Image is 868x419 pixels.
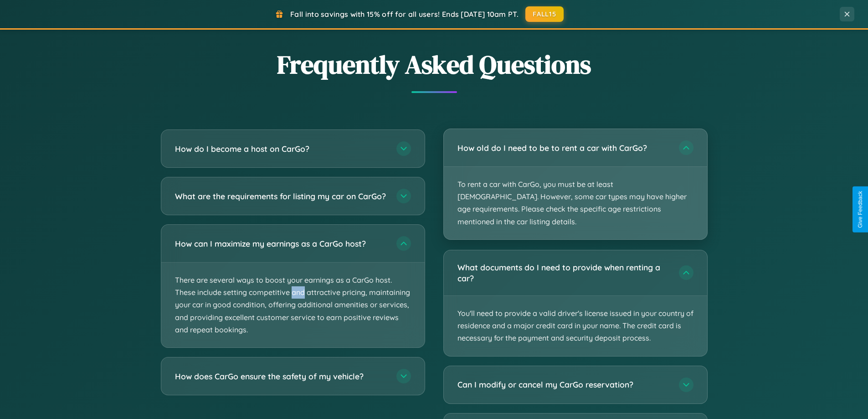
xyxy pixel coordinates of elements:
p: To rent a car with CarGo, you must be at least [DEMOGRAPHIC_DATA]. However, some car types may ha... [444,167,707,239]
h3: Can I modify or cancel my CarGo reservation? [457,379,670,390]
h3: What are the requirements for listing my car on CarGo? [175,191,387,202]
h3: How old do I need to be to rent a car with CarGo? [457,142,670,154]
p: There are several ways to boost your earnings as a CarGo host. These include setting competitive ... [161,263,425,347]
p: You'll need to provide a valid driver's license issued in your country of residence and a major c... [444,296,707,356]
span: Fall into savings with 15% off for all users! Ends [DATE] 10am PT. [290,10,519,19]
h3: How do I become a host on CarGo? [175,143,387,155]
h2: Frequently Asked Questions [161,47,708,82]
h3: What documents do I need to provide when renting a car? [457,262,670,284]
div: Give Feedback [857,191,863,228]
h3: How can I maximize my earnings as a CarGo host? [175,238,387,249]
h3: How does CarGo ensure the safety of my vehicle? [175,371,387,382]
button: FALL15 [525,6,564,22]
